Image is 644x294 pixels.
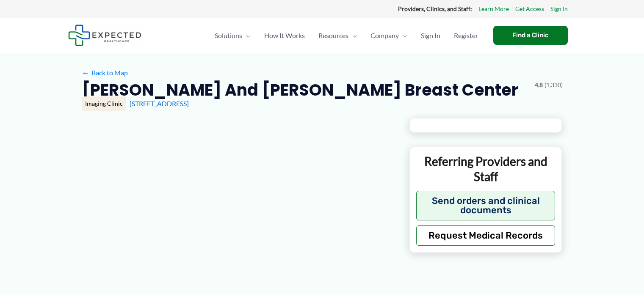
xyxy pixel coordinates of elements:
[130,99,189,107] a: [STREET_ADDRESS]
[478,3,509,14] a: Learn More
[348,21,357,50] span: Menu Toggle
[398,5,472,12] strong: Providers, Clinics, and Staff:
[264,21,305,50] span: How It Works
[318,21,348,50] span: Resources
[208,21,257,50] a: SolutionsMenu Toggle
[535,80,543,91] span: 4.8
[447,21,485,50] a: Register
[493,26,568,45] a: Find a Clinic
[364,21,414,50] a: CompanyMenu Toggle
[82,66,128,79] a: ←Back to Map
[515,3,544,14] a: Get Access
[82,69,90,77] span: ←
[312,21,364,50] a: ResourcesMenu Toggle
[257,21,312,50] a: How It Works
[544,80,563,91] span: (1,330)
[68,25,141,46] img: Expected Healthcare Logo - side, dark font, small
[416,225,556,246] button: Request Medical Records
[370,21,399,50] span: Company
[414,21,447,50] a: Sign In
[215,21,242,50] span: Solutions
[82,80,518,100] h2: [PERSON_NAME] and [PERSON_NAME] Breast Center
[242,21,251,50] span: Menu Toggle
[399,21,407,50] span: Menu Toggle
[416,154,556,184] p: Referring Providers and Staff
[421,21,440,50] span: Sign In
[454,21,478,50] span: Register
[208,21,485,50] nav: Primary Site Navigation
[416,191,556,220] button: Send orders and clinical documents
[550,3,568,14] a: Sign In
[82,96,126,111] div: Imaging Clinic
